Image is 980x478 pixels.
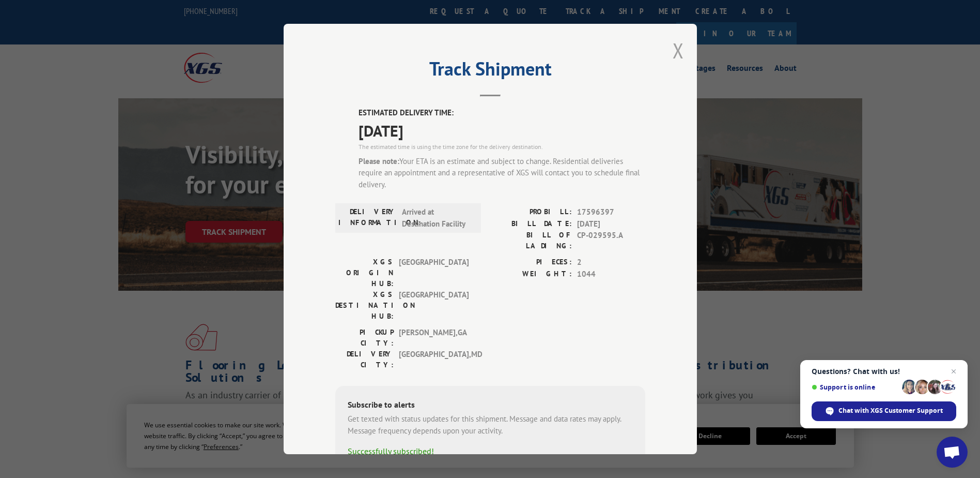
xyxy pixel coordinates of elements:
label: XGS ORIGIN HUB: [335,257,394,289]
label: ESTIMATED DELIVERY TIME: [359,107,645,119]
div: Get texted with status updates for this shipment. Message and data rates may apply. Message frequ... [348,413,633,437]
span: [DATE] [359,119,645,142]
div: Subscribe to alerts [348,398,633,413]
label: BILL OF LADING: [490,230,572,251]
span: Chat with XGS Customer Support [838,406,943,415]
div: Chat with XGS Customer Support [812,401,956,421]
button: Close modal [673,37,684,64]
label: PICKUP CITY: [335,327,394,349]
div: The estimated time is using the time zone for the delivery destination. [359,142,645,152]
span: 2 [577,257,645,268]
label: XGS DESTINATION HUB: [335,289,394,322]
h2: Track Shipment [335,62,645,81]
span: [GEOGRAPHIC_DATA] , MD [399,349,469,370]
span: CP-029595.A [577,230,645,251]
label: PROBILL: [490,206,572,218]
span: Close chat [947,365,960,378]
span: 1044 [577,268,645,280]
label: DELIVERY INFORMATION: [338,206,397,230]
span: Support is online [812,383,898,391]
div: Successfully subscribed! [348,445,633,457]
span: Arrived at Destination Facility [402,206,472,230]
span: Questions? Chat with us! [812,367,956,376]
div: Your ETA is an estimate and subject to change. Residential deliveries require an appointment and ... [359,156,645,191]
div: Open chat [937,437,968,468]
span: [DATE] [577,218,645,230]
span: [GEOGRAPHIC_DATA] [399,257,469,289]
label: PIECES: [490,257,572,268]
span: [PERSON_NAME] , GA [399,327,469,349]
label: DELIVERY CITY: [335,349,394,370]
strong: Please note: [359,156,399,166]
span: [GEOGRAPHIC_DATA] [399,289,469,322]
span: 17596397 [577,206,645,218]
label: BILL DATE: [490,218,572,230]
label: WEIGHT: [490,268,572,280]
